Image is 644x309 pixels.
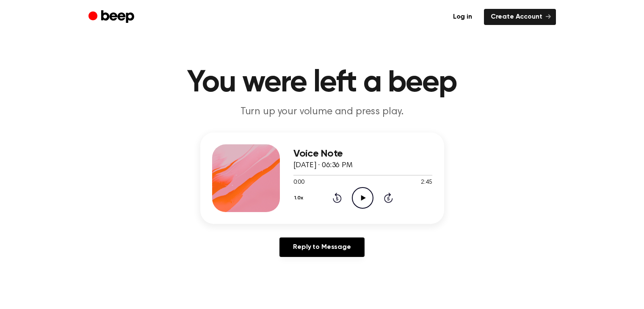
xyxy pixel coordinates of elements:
[88,9,136,25] a: Beep
[279,237,364,257] a: Reply to Message
[446,9,479,25] a: Log in
[484,9,556,25] a: Create Account
[160,105,485,119] p: Turn up your volume and press play.
[293,191,307,205] button: 1.0x
[293,178,304,187] span: 0:00
[421,178,432,187] span: 2:45
[105,68,539,98] h1: You were left a beep
[293,148,432,160] h3: Voice Note
[293,162,353,169] span: [DATE] · 06:36 PM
